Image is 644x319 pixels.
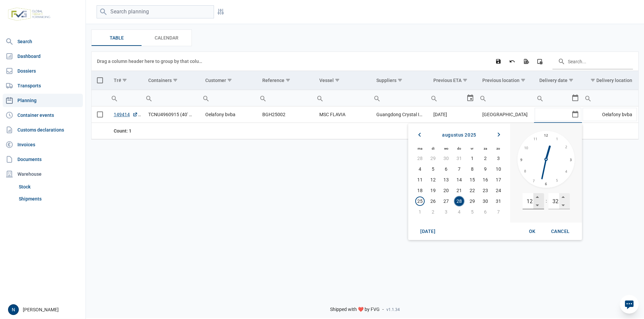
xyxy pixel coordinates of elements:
[257,71,314,90] td: Column Reference
[453,207,466,217] td: donderdag 4 september 2025
[371,106,428,123] td: Guangdong Crystal Island Healthwise Co., Ltd.
[414,207,427,217] td: maandag 1 september 2025
[3,153,83,166] a: Documents
[440,185,453,196] td: woensdag 20 augustus 2025
[441,207,451,217] span: 3
[200,71,257,90] td: Column Customer
[442,132,476,138] span: augustus 2025
[414,153,427,164] td: maandag 28 juli 2025
[108,90,143,106] input: Filter cell
[382,307,384,313] span: -
[494,207,503,217] span: 7
[482,78,520,83] div: Previous location
[492,174,505,185] td: zondag 17 augustus 2025
[494,186,503,195] span: 24
[262,78,284,83] div: Reference
[521,78,526,83] span: Show filter options for column 'Previous location'
[571,106,579,123] div: Select
[534,90,546,106] div: Search box
[8,304,19,315] button: N
[428,90,466,106] input: Filter cell
[415,207,425,217] span: 1
[582,90,638,106] input: Filter cell
[468,175,477,184] span: 15
[468,164,477,174] span: 8
[314,106,371,123] td: MSC FLAVIA
[110,34,124,42] span: Table
[285,78,290,83] span: Show filter options for column 'Reference'
[428,196,438,206] span: 26
[534,106,571,123] input: Column Delivery date
[97,56,205,67] div: Drag a column header here to group by that column
[440,174,453,185] td: woensdag 13 augustus 2025
[582,106,638,123] td: Oelafony bvba
[397,78,402,83] span: Show filter options for column 'Suppliers'
[492,153,505,164] td: zondag 3 augustus 2025
[427,153,440,164] td: dinsdag 29 juli 2025
[427,164,440,174] td: dinsdag 5 augustus 2025
[319,78,334,83] div: Vessel
[427,144,440,153] th: di
[441,196,451,206] span: 27
[466,207,479,217] td: vrijdag 5 september 2025
[376,78,396,83] div: Suppliers
[428,175,438,184] span: 12
[466,185,479,196] td: vrijdag 22 augustus 2025
[492,144,505,153] th: zo
[441,175,451,184] span: 13
[371,90,383,106] div: Search box
[200,90,257,106] input: Filter cell
[257,106,314,123] td: BGH25002
[479,196,492,207] td: zaterdag 30 augustus 2025
[479,185,492,196] td: zaterdag 23 augustus 2025
[551,229,570,234] span: Cancel
[408,124,582,240] div: Dropdown
[481,175,490,184] span: 16
[440,196,453,207] td: woensdag 27 augustus 2025
[114,78,121,83] div: Tr#
[481,154,490,163] span: 2
[314,90,371,106] input: Filter cell
[596,78,632,83] div: Delivery location
[415,154,425,163] span: 28
[582,90,594,106] div: Search box
[114,111,138,118] a: 149414
[335,78,340,83] span: Show filter options for column 'Vessel'
[428,164,438,174] span: 5
[479,174,492,185] td: zaterdag 16 augustus 2025
[453,153,466,164] td: donderdag 31 juli 2025
[590,78,595,83] span: Show filter options for column 'Delivery location'
[414,144,427,153] th: ma
[143,71,200,90] td: Column Containers
[428,90,477,106] td: Filter cell
[3,64,83,78] a: Dossiers
[441,186,451,195] span: 20
[453,164,466,174] td: donderdag 7 augustus 2025
[453,196,466,207] td: donderdag 28 augustus 2025
[3,50,83,63] a: Dashboard
[427,185,440,196] td: dinsdag 19 augustus 2025
[466,90,474,106] div: Select
[440,153,453,164] td: woensdag 30 juli 2025
[415,164,425,174] span: 4
[386,307,400,312] span: v1.1.34
[414,144,505,217] table: Calendar. The selected date is 28 augustus 2025
[477,90,534,106] input: Filter cell
[454,186,464,195] span: 21
[534,55,546,67] div: Column Chooser
[97,77,103,83] div: Select all
[5,5,53,23] img: FVG - Global freight forwarding
[415,186,425,195] span: 18
[454,154,464,163] span: 31
[3,94,83,107] a: Planning
[522,225,543,237] div: OK
[520,55,532,67] div: Export all data to Excel
[143,90,155,106] div: Search box
[479,144,492,153] th: za
[453,144,466,153] th: do
[143,90,200,106] td: Filter cell
[122,78,127,83] span: Show filter options for column 'Tr#'
[371,90,428,106] td: Filter cell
